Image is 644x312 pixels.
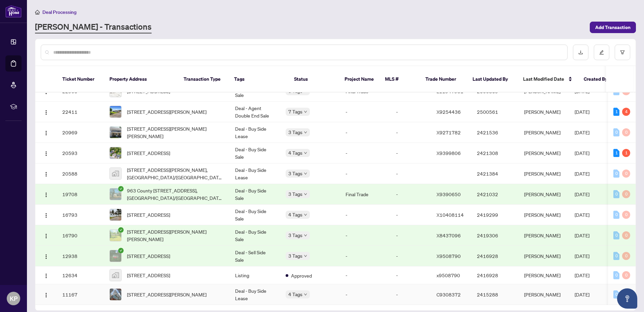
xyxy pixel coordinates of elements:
button: Logo [41,270,52,281]
div: 0 [613,190,619,198]
td: 2500561 [472,102,519,122]
span: 4 Tags [288,149,302,157]
span: [DATE] [575,253,589,259]
span: Approved [291,272,312,279]
td: - [340,205,391,225]
span: [DATE] [575,291,589,297]
td: [PERSON_NAME] [519,266,569,284]
span: home [35,10,40,15]
div: 1 [613,149,619,157]
td: [PERSON_NAME] [519,102,569,122]
button: edit [594,45,609,60]
span: [DATE] [575,150,589,156]
span: check-circle [118,186,124,191]
span: C9308372 [437,291,461,297]
span: [DATE] [575,232,589,238]
span: check-circle [118,227,124,233]
td: - [340,102,391,122]
span: down [304,234,307,237]
span: 963 County [STREET_ADDRESS], [GEOGRAPHIC_DATA]/[GEOGRAPHIC_DATA] 1S0, [GEOGRAPHIC_DATA] [127,187,224,202]
span: Deal Processing [42,9,76,15]
div: 0 [622,231,630,239]
td: Deal - Buy Side Sale [230,205,280,225]
button: filter [615,45,630,60]
td: 2416928 [472,246,519,266]
th: Last Updated By [467,66,518,93]
td: Deal - Buy Side Sale [230,225,280,246]
div: 1 [622,149,630,157]
button: Logo [41,127,52,138]
div: 0 [613,231,619,239]
img: thumbnail-img [110,289,121,300]
td: Deal - Buy Side Lease [230,122,280,143]
span: down [304,213,307,216]
img: Logo [43,172,49,177]
button: Add Transaction [590,22,636,33]
span: 3 Tags [288,170,302,177]
td: Listing [230,266,280,284]
td: 2421536 [472,122,519,143]
td: [PERSON_NAME] [519,205,569,225]
span: [STREET_ADDRESS][PERSON_NAME][PERSON_NAME] [127,228,224,243]
span: X9508790 [437,253,461,259]
span: 4 Tags [288,211,302,218]
td: 2415288 [472,284,519,305]
span: 3 Tags [288,252,302,260]
td: Deal - Buy Side Lease [230,284,280,305]
span: KP [10,294,18,303]
td: [PERSON_NAME] [519,122,569,143]
td: 16790 [57,225,104,246]
span: down [304,172,307,175]
div: 0 [622,128,630,136]
td: - [391,122,431,143]
img: thumbnail-img [110,188,121,200]
span: [STREET_ADDRESS] [127,252,170,260]
span: [STREET_ADDRESS] [127,149,170,157]
span: down [304,131,307,134]
span: [STREET_ADDRESS] [127,271,170,279]
td: Deal - Buy Side Lease [230,163,280,184]
div: 0 [622,190,630,198]
td: [PERSON_NAME] [519,246,569,266]
button: Logo [41,106,52,117]
span: [DATE] [575,191,589,197]
td: [PERSON_NAME] [519,225,569,246]
td: Final Trade [340,184,391,205]
span: [STREET_ADDRESS][PERSON_NAME] [127,291,206,298]
span: filter [620,50,625,55]
th: Tags [229,66,289,93]
img: Logo [43,254,49,259]
td: 2421308 [472,143,519,163]
td: Deal - Buy Side Sale [230,184,280,205]
span: X9271782 [437,129,461,135]
td: 2419306 [472,225,519,246]
td: - [391,163,431,184]
button: Logo [41,230,52,241]
td: - [340,246,391,266]
span: 4 Tags [288,290,302,298]
img: logo [5,5,22,18]
td: 2419299 [472,205,519,225]
td: [PERSON_NAME] [519,143,569,163]
div: 0 [613,128,619,136]
img: thumbnail-img [110,127,121,138]
span: X8437096 [437,232,461,238]
td: 20588 [57,163,104,184]
td: [PERSON_NAME] [519,284,569,305]
td: - [340,163,391,184]
td: Deal - Agent Double End Sale [230,102,280,122]
img: Logo [43,273,49,279]
img: Logo [43,213,49,218]
div: 0 [622,252,630,260]
button: Logo [41,209,52,220]
td: - [391,205,431,225]
td: - [340,143,391,163]
td: - [391,143,431,163]
th: MLS # [380,66,420,93]
span: [STREET_ADDRESS] [127,211,170,218]
div: 0 [613,252,619,260]
th: Trade Number [420,66,467,93]
img: thumbnail-img [110,209,121,220]
td: 19708 [57,184,104,205]
span: down [304,151,307,155]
